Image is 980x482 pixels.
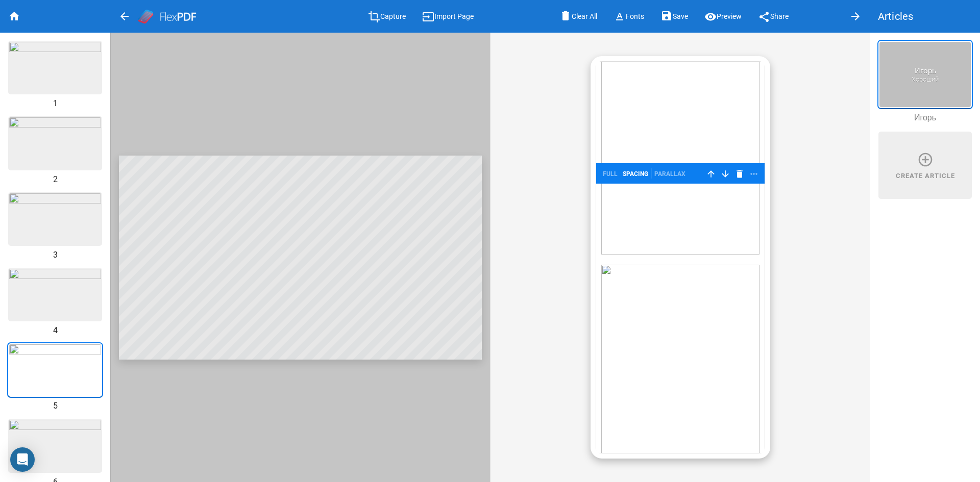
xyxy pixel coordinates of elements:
span: Preview [717,13,742,21]
button: Preview [696,7,750,26]
button: Clear All [551,7,605,26]
img: ed6ce638bb2eb6383b8d04b6bc0ceaa4-0.thumb.jpg [9,42,101,93]
mat-icon: arrow_downward [719,168,731,180]
mat-icon: crop [368,11,380,23]
mat-icon: arrow_back [118,10,131,22]
img: e99d3a892167e88460e1542147e63e3c-2.thumb.jpg [9,193,101,245]
button: Save [652,7,696,26]
span: Share [770,13,789,21]
button: Fonts [605,7,652,26]
span: Articles [878,8,913,24]
div: Open Intercom Messenger [10,447,35,472]
h3: Create Article [896,172,955,180]
mat-icon: input [422,11,434,23]
span: Import Page [434,13,474,21]
mat-icon: save [660,10,673,23]
img: 7b634a5a3256d4db24f7fb83090e421f-3.thumb.jpg [9,269,101,320]
button: Capture [360,7,414,26]
mat-icon: arrow_upward [705,168,717,180]
mat-icon: home [8,10,20,22]
div: 5 [8,401,102,411]
mat-icon: arrow_forward [849,10,862,22]
span: Capture [380,13,406,21]
mat-icon: more_horiz [748,168,760,180]
div: 2 [8,174,102,184]
mat-icon: delete [559,10,572,23]
button: Share [750,7,797,26]
div: 3 [8,250,102,260]
div: spacing [620,168,651,179]
mat-icon: share [758,11,770,23]
mat-icon: delete [733,168,746,180]
div: full [600,168,620,179]
div: 4 [8,325,102,335]
mat-icon: visibility [704,11,717,23]
span: Clear All [572,13,597,21]
img: 9bca9caf0cb727ae09c6cd467ef27097-5.thumb.jpg [9,420,101,471]
span: Save [673,13,688,21]
img: 8c8f6000b56e6e285a2ea89a66369f95-4.thumb.jpg [9,344,101,396]
div: 1 [8,98,102,108]
mat-icon: add_circle_outline [917,151,934,168]
h3: Игорь [885,66,966,75]
img: 0589ee55e369b11653a1b49d0cdff461-1.thumb.jpg [9,117,101,169]
div: Parallax [651,168,688,179]
span: Fonts [626,13,644,21]
p: Хороший [885,75,966,83]
button: Import Page [414,7,482,26]
mat-icon: text_format [614,11,626,23]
